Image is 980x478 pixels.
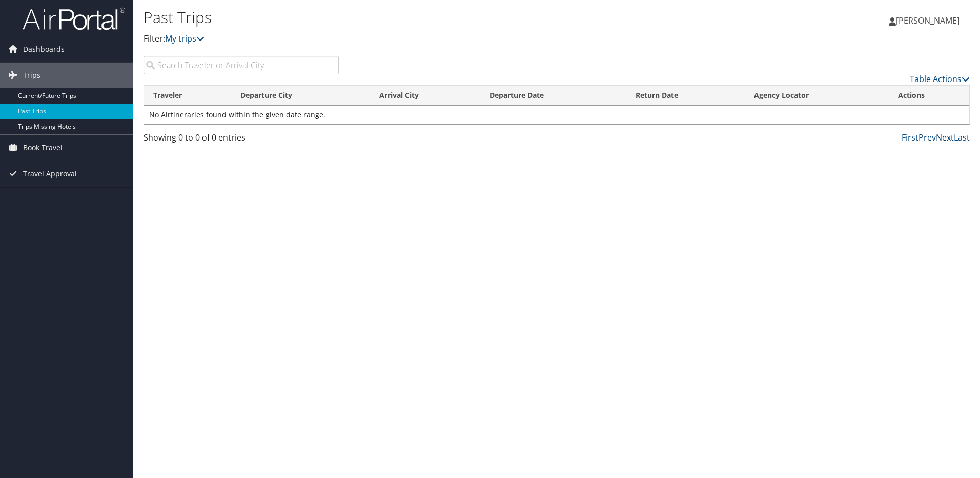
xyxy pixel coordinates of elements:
[370,86,480,106] th: Arrival City: activate to sort column ascending
[902,132,918,143] a: First
[144,86,231,106] th: Traveler: activate to sort column ascending
[23,135,63,161] span: Book Travel
[745,86,889,106] th: Agency Locator: activate to sort column ascending
[910,73,970,85] a: Table Actions
[144,106,969,124] td: No Airtineraries found within the given date range.
[889,5,970,36] a: [PERSON_NAME]
[231,86,370,106] th: Departure City: activate to sort column ascending
[954,132,970,143] a: Last
[144,131,339,149] div: Showing 0 to 0 of 0 entries
[144,32,695,46] p: Filter:
[23,161,77,187] span: Travel Approval
[144,7,695,28] h1: Past Trips
[144,56,339,74] input: Search Traveler or Arrival City
[23,36,65,62] span: Dashboards
[896,15,959,26] span: [PERSON_NAME]
[165,33,205,44] a: My trips
[480,86,626,106] th: Departure Date: activate to sort column ascending
[936,132,954,143] a: Next
[23,7,125,31] img: airportal-logo.png
[23,63,40,88] span: Trips
[918,132,936,143] a: Prev
[626,86,745,106] th: Return Date: activate to sort column ascending
[889,86,969,106] th: Actions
